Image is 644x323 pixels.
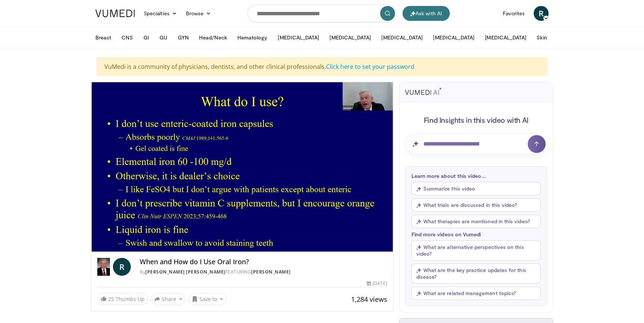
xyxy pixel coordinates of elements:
[411,182,541,195] button: Summarize this video
[91,30,116,45] button: Breast
[108,295,114,303] span: 25
[273,30,323,45] button: [MEDICAL_DATA]
[534,6,549,21] a: R
[140,258,387,266] h4: When and How do I Use Oral Iron?
[480,30,531,45] button: [MEDICAL_DATA]
[117,30,137,45] button: CNS
[351,295,387,304] span: 1,284 views
[411,287,541,300] button: What are related management topics?
[532,30,551,45] button: Skin
[247,4,397,22] input: Search topics, interventions
[151,293,186,305] button: Share
[411,240,541,260] button: What are alternative perspectives on this video?
[377,30,427,45] button: [MEDICAL_DATA]
[139,30,154,45] button: GI
[411,173,541,179] p: Learn more about this video...
[251,269,291,275] a: [PERSON_NAME]
[326,63,414,71] a: Click here to set your password
[411,215,541,228] button: What therapies are mentioned in this video?
[498,6,529,21] a: Favorites
[97,57,547,76] div: VuMedi is a community of physicians, dentists, and other clinical professionals.
[139,6,181,21] a: Specialties
[429,30,479,45] button: [MEDICAL_DATA]
[95,10,135,17] img: VuMedi Logo
[145,269,225,275] a: [PERSON_NAME] [PERSON_NAME]
[140,269,387,275] div: By FEATURING
[411,231,541,237] p: Find more videos on Vumedi
[367,280,387,287] div: [DATE]
[195,30,231,45] button: Head/Neck
[405,115,547,125] h4: Find Insights in this video with AI
[405,87,442,95] img: vumedi-ai-logo.svg
[411,263,541,284] button: What are the key practice updates for this disease?
[155,30,172,45] button: GU
[173,30,193,45] button: GYN
[91,82,393,252] video-js: Video Player
[411,198,541,212] button: What trials are discussed in this video?
[181,6,216,21] a: Browse
[233,30,272,45] button: Hematology
[189,293,227,305] button: Save to
[97,293,148,305] a: 25 Thumbs Up
[402,6,450,21] button: Ask with AI
[113,258,131,276] a: R
[405,134,547,154] input: Question for AI
[97,258,110,276] img: Dr. Robert T. Means Jr.
[325,30,375,45] button: [MEDICAL_DATA]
